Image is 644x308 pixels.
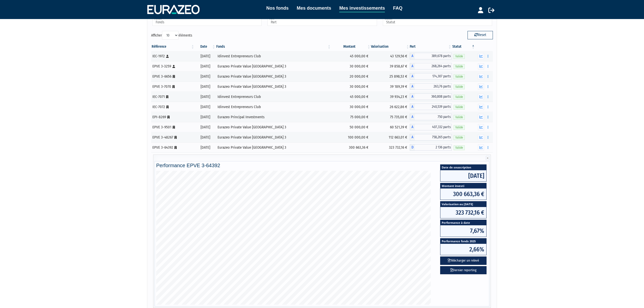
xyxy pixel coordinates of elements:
[415,134,452,141] span: 758,265 parts
[410,63,452,70] div: A - Eurazeo Private Value Europe 3
[331,92,371,102] td: 45 000,00 €
[371,142,410,152] td: 323 732,16 €
[266,5,289,12] a: Nos fonds
[162,31,178,40] select: Afficheréléments
[174,146,177,149] i: [Français] Personne morale
[410,93,415,100] span: A
[410,144,452,151] div: D - Eurazeo Private Value Europe 3
[410,124,415,130] span: A
[152,145,193,150] div: EPVE 3-64392
[218,54,329,59] div: Idinvest Entrepreneurs Club
[339,5,385,12] a: Mes investissements
[196,84,214,89] div: [DATE]
[410,63,415,70] span: A
[410,93,452,100] div: A - Idinvest Entrepreneurs Club
[172,85,175,88] i: [Français] Personne morale
[152,64,193,69] div: EPVE 3-3259
[331,112,371,122] td: 75 000,00 €
[454,115,465,120] span: Valide
[174,136,177,139] i: [Français] Personne morale
[410,134,415,141] span: A
[331,81,371,92] td: 30 000,00 €
[371,102,410,112] td: 26 622,86 €
[371,51,410,61] td: 43 129,56 €
[195,42,216,51] th: Date: activer pour trier la colonne par ordre croissant
[454,125,465,130] span: Valide
[147,5,200,14] img: 1732889491-logotype_eurazeo_blanc_rvb.png
[196,104,214,110] div: [DATE]
[371,122,410,132] td: 60 521,39 €
[415,124,452,130] span: 407,332 parts
[196,125,214,130] div: [DATE]
[218,74,329,79] div: Eurazeo Private Value [GEOGRAPHIC_DATA] 3
[297,5,331,12] a: Mes documents
[167,116,170,119] i: [Français] Personne morale
[440,207,486,218] span: 323 732,16 €
[410,134,452,141] div: A - Eurazeo Private Value Europe 3
[415,114,452,120] span: 750 parts
[196,54,214,59] div: [DATE]
[454,105,465,110] span: Valide
[218,84,329,89] div: Eurazeo Private Value [GEOGRAPHIC_DATA] 3
[166,95,168,98] i: [Français] Personne morale
[151,31,192,40] label: Afficher éléments
[440,225,486,236] span: 7,67%
[410,53,452,59] div: A - Idinvest Entrepreneurs Club
[331,142,371,152] td: 300 663,36 €
[410,83,415,90] span: A
[371,81,410,92] td: 39 189,39 €
[440,256,487,265] button: Télécharger un relevé
[415,144,452,151] span: 2 136 parts
[410,73,452,80] div: A - Eurazeo Private Value Europe 3
[371,61,410,71] td: 39 858,67 €
[440,220,486,225] span: Performance à date
[452,42,475,51] th: Statut : activer pour trier la colonne par ordre d&eacute;croissant
[156,163,488,168] h4: Performance EPVE 3-64392
[454,84,465,89] span: Valide
[371,132,410,142] td: 112 663,01 €
[410,83,452,90] div: A - Eurazeo Private Value Europe 3
[173,75,175,78] i: [Français] Personne morale
[172,65,175,68] i: [Français] Personne physique
[454,54,465,59] span: Valide
[196,64,214,69] div: [DATE]
[454,64,465,69] span: Valide
[218,145,329,150] div: Eurazeo Private Value [GEOGRAPHIC_DATA] 3
[468,31,493,39] button: Reset
[196,94,214,99] div: [DATE]
[331,102,371,112] td: 30 000,00 €
[152,114,193,120] div: EPI-8269
[218,125,329,130] div: Eurazeo Private Value [GEOGRAPHIC_DATA] 3
[331,61,371,71] td: 30 000,00 €
[440,201,486,207] span: Valorisation au [DATE]
[410,53,415,59] span: A
[371,92,410,102] td: 39 934,23 €
[440,244,486,255] span: 2,66%
[440,238,486,244] span: Performance fonds 2025
[152,94,193,99] div: IEC-7071
[151,42,195,51] th: Référence : activer pour trier la colonne par ordre croissant
[152,74,193,79] div: EPVE 3-6656
[393,5,402,12] a: FAQ
[371,42,410,51] th: Valorisation: activer pour trier la colonne par ordre croissant
[331,132,371,142] td: 100 000,00 €
[415,83,452,90] span: 263,76 parts
[152,54,193,59] div: IEC-1972
[454,95,465,99] span: Valide
[331,51,371,61] td: 45 000,00 €
[196,114,214,120] div: [DATE]
[410,104,452,110] div: A - Idinvest Entrepreneurs Club
[440,170,486,181] span: [DATE]
[152,135,193,140] div: EPVE 3-48267
[173,126,175,129] i: [Français] Personne morale
[218,114,329,120] div: Eurazeo Principal Investments
[196,74,214,79] div: [DATE]
[152,104,193,110] div: IEC-7072
[218,94,329,99] div: Idinvest Entrepreneurs Club
[410,144,415,151] span: D
[415,53,452,59] span: 389,678 parts
[331,122,371,132] td: 50 000,00 €
[454,74,465,79] span: Valide
[371,71,410,81] td: 25 898,53 €
[331,42,371,51] th: Montant: activer pour trier la colonne par ordre croissant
